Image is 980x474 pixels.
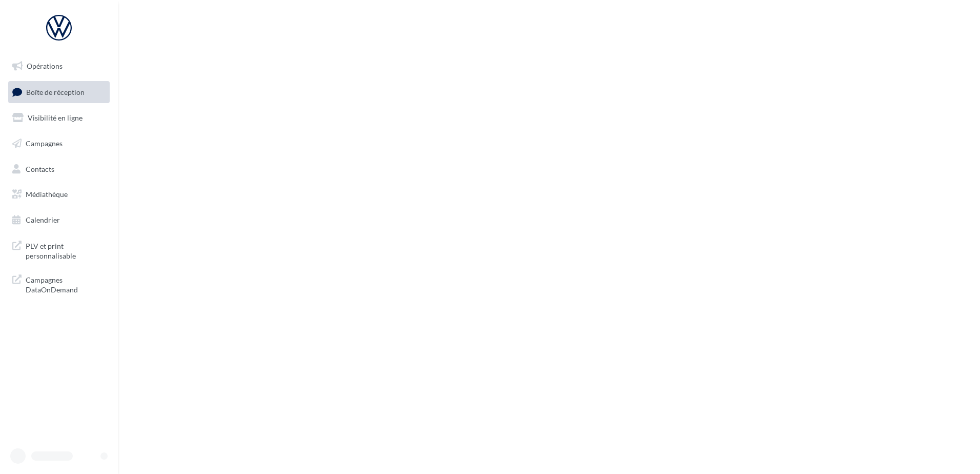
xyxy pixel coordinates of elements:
[28,113,83,122] span: Visibilité en ligne
[6,159,112,180] a: Contacts
[27,62,63,70] span: Opérations
[26,87,85,96] span: Boîte de réception
[6,133,112,154] a: Campagnes
[6,269,112,299] a: Campagnes DataOnDemand
[26,239,106,261] span: PLV et print personnalisable
[26,273,106,295] span: Campagnes DataOnDemand
[26,215,60,224] span: Calendrier
[6,107,112,129] a: Visibilité en ligne
[26,139,63,148] span: Campagnes
[6,184,112,205] a: Médiathèque
[6,81,112,103] a: Boîte de réception
[6,235,112,265] a: PLV et print personnalisable
[26,190,68,199] span: Médiathèque
[6,55,112,77] a: Opérations
[6,209,112,231] a: Calendrier
[26,164,54,173] span: Contacts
